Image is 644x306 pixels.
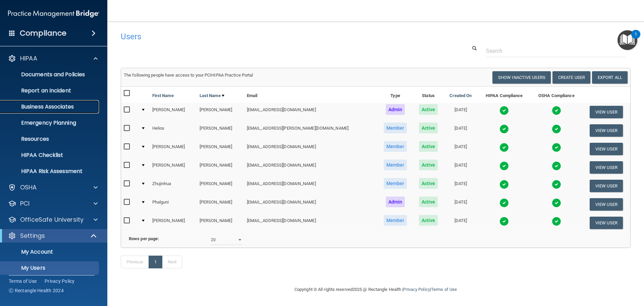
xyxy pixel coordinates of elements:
[419,123,438,133] span: Active
[8,232,97,240] a: Settings
[8,7,99,20] img: PMB logo
[419,104,438,115] span: Active
[4,87,96,94] p: Report an Incident
[244,214,377,232] td: [EMAIL_ADDRESS][DOMAIN_NAME]
[4,152,96,159] p: HIPAA Checklist
[431,287,457,292] a: Terms of Use
[419,196,438,207] span: Active
[8,216,98,224] a: OfficeSafe University
[590,124,623,137] button: View User
[9,287,64,294] span: Ⓒ Rectangle Health 2024
[20,183,37,191] p: OSHA
[121,32,414,41] h4: Users
[419,141,438,152] span: Active
[244,158,377,177] td: [EMAIL_ADDRESS][DOMAIN_NAME]
[150,195,197,214] td: Phalguni
[197,177,244,195] td: [PERSON_NAME]
[20,216,84,224] p: OfficeSafe University
[443,158,478,177] td: [DATE]
[552,217,561,226] img: tick.e7d51cea.svg
[8,54,98,62] a: HIPAA
[590,143,623,155] button: View User
[618,30,637,50] button: Open Resource Center, 1 new notification
[244,121,377,140] td: [EMAIL_ADDRESS][PERSON_NAME][DOMAIN_NAME]
[197,140,244,158] td: [PERSON_NAME]
[384,215,407,226] span: Member
[150,214,197,232] td: [PERSON_NAME]
[244,103,377,121] td: [EMAIL_ADDRESS][DOMAIN_NAME]
[478,87,531,103] th: HIPAA Compliance
[386,196,405,207] span: Admin
[592,71,628,84] a: Export All
[150,177,197,195] td: Zhujinhua
[590,180,623,192] button: View User
[384,141,407,152] span: Member
[244,195,377,214] td: [EMAIL_ADDRESS][DOMAIN_NAME]
[386,104,405,115] span: Admin
[45,278,75,285] a: Privacy Policy
[162,256,182,268] a: Next
[20,232,45,240] p: Settings
[244,140,377,158] td: [EMAIL_ADDRESS][DOMAIN_NAME]
[9,278,37,285] a: Terms of Use
[552,180,561,189] img: tick.e7d51cea.svg
[4,265,96,271] p: My Users
[590,217,623,229] button: View User
[377,87,413,103] th: Type
[499,180,509,189] img: tick.e7d51cea.svg
[552,124,561,134] img: tick.e7d51cea.svg
[150,140,197,158] td: [PERSON_NAME]
[129,236,159,241] b: Rows per page:
[4,120,96,126] p: Emergency Planning
[20,29,66,38] h4: Compliance
[499,124,509,134] img: tick.e7d51cea.svg
[197,158,244,177] td: [PERSON_NAME]
[443,140,478,158] td: [DATE]
[635,34,637,43] div: 1
[244,87,377,103] th: Email
[244,177,377,195] td: [EMAIL_ADDRESS][DOMAIN_NAME]
[531,87,582,103] th: OSHA Compliance
[253,279,498,300] div: Copyright © All rights reserved 2025 @ Rectangle Health | |
[419,215,438,226] span: Active
[419,178,438,189] span: Active
[200,92,224,100] a: Last Name
[20,54,37,62] p: HIPAA
[150,103,197,121] td: [PERSON_NAME]
[197,121,244,140] td: [PERSON_NAME]
[590,198,623,211] button: View User
[443,121,478,140] td: [DATE]
[499,143,509,152] img: tick.e7d51cea.svg
[486,45,626,57] input: Search
[499,106,509,115] img: tick.e7d51cea.svg
[384,160,407,170] span: Member
[150,121,197,140] td: Helios
[384,178,407,189] span: Member
[419,160,438,170] span: Active
[150,158,197,177] td: [PERSON_NAME]
[8,200,98,208] a: PCI
[552,198,561,208] img: tick.e7d51cea.svg
[443,177,478,195] td: [DATE]
[552,161,561,171] img: tick.e7d51cea.svg
[552,143,561,152] img: tick.e7d51cea.svg
[121,256,149,268] a: Previous
[124,73,253,78] span: The following people have access to your PCIHIPAA Practice Portal
[492,71,551,84] button: Show Inactive Users
[443,103,478,121] td: [DATE]
[197,103,244,121] td: [PERSON_NAME]
[443,195,478,214] td: [DATE]
[4,136,96,142] p: Resources
[552,106,561,115] img: tick.e7d51cea.svg
[384,123,407,133] span: Member
[552,71,590,84] button: Create User
[403,287,430,292] a: Privacy Policy
[590,161,623,174] button: View User
[443,214,478,232] td: [DATE]
[449,92,472,100] a: Created On
[20,200,30,208] p: PCI
[499,198,509,208] img: tick.e7d51cea.svg
[4,168,96,175] p: HIPAA Risk Assessment
[4,71,96,78] p: Documents and Policies
[8,183,98,191] a: OSHA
